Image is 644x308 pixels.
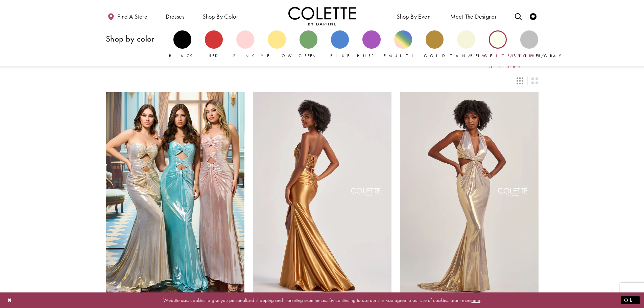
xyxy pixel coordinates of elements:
[388,53,418,58] span: Multi
[236,30,254,59] a: Pink
[449,7,499,25] a: Meet the designer
[400,92,539,294] a: Visit Colette by Daphne Style No. CL8505 Page
[201,7,240,25] span: Shop by color
[426,30,444,59] a: Gold
[268,30,286,59] a: Yellow
[394,30,412,59] a: Multi
[472,297,480,303] a: here
[106,7,149,25] a: Find a store
[106,92,244,294] a: Visit Colette by Daphne Style No. CL8545 Page
[4,294,16,306] button: Close Dialog
[397,13,432,20] span: Shop By Event
[288,7,356,25] a: Visit Home Page
[300,30,317,59] a: Green
[299,53,318,58] span: Green
[117,13,147,20] span: Find a store
[202,13,238,20] span: Shop by color
[424,53,446,58] span: Gold
[166,13,184,20] span: Dresses
[457,30,475,59] a: Tan/Beige
[489,64,525,69] span: 5 items
[514,53,565,58] span: Silver/Gray
[517,77,523,84] span: Switch layout to 3 columns
[395,7,433,25] span: Shop By Event
[331,30,349,59] a: Blue
[330,53,350,58] span: Blue
[209,53,218,58] span: Red
[362,30,380,59] a: Purple
[169,53,196,58] span: Black
[621,296,640,304] button: Submit Dialog
[357,53,386,58] span: Purple
[520,30,538,59] a: Silver/Gray
[261,53,295,58] span: Yellow
[288,7,356,25] img: Colette by Daphne
[513,7,523,25] a: Toggle search
[450,53,493,58] span: Tan/Beige
[173,30,191,59] a: Black
[450,13,497,20] span: Meet the designer
[49,295,595,305] p: Website uses cookies to give you personalized shopping and marketing experiences. By continuing t...
[253,92,391,294] a: Visit Colette by Daphne Style No. CL8560 Page
[528,7,538,25] a: Check Wishlist
[106,34,167,43] h3: Shop by color
[233,53,258,58] span: Pink
[482,53,538,58] span: White/Ivory
[102,73,543,88] div: Layout Controls
[489,30,507,59] a: White/Ivory
[205,30,223,59] a: Red
[164,7,186,25] span: Dresses
[531,77,538,84] span: Switch layout to 2 columns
